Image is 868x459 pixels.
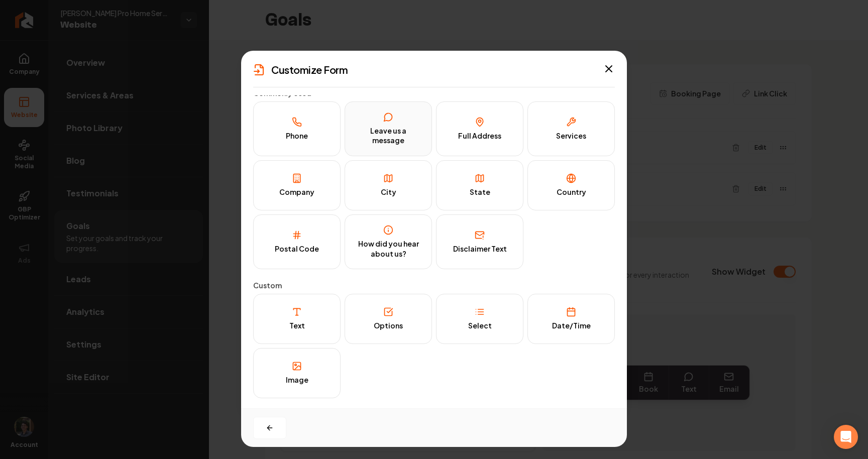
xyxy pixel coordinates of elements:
[436,160,523,210] button: State
[275,244,319,254] div: Postal Code
[470,187,490,197] div: State
[355,239,421,259] div: How did you hear about us?
[552,321,591,331] div: Date/Time
[253,101,341,156] button: Phone
[458,131,501,141] div: Full Address
[286,375,308,385] div: Image
[436,294,523,344] button: Select
[436,101,523,156] button: Full Address
[345,294,432,344] button: Options
[253,281,615,290] h2: Custom
[345,160,432,210] button: City
[527,101,615,156] button: Services
[345,214,432,269] button: How did you hear about us?
[468,321,492,331] div: Select
[253,348,341,398] button: Image
[556,131,586,141] div: Services
[253,160,341,210] button: Company
[527,294,615,344] button: Date/Time
[436,214,523,269] button: Disclaimer Text
[374,321,403,331] div: Options
[253,214,341,269] button: Postal Code
[253,89,615,97] h2: Commonly Used
[279,187,314,197] div: Company
[355,126,421,146] div: Leave us a message
[557,187,586,197] div: Country
[271,63,348,77] h2: Customize Form
[253,294,341,344] button: Text
[527,160,615,210] button: Country
[381,187,396,197] div: City
[289,321,305,331] div: Text
[286,131,308,141] div: Phone
[345,101,432,156] button: Leave us a message
[453,244,507,254] div: Disclaimer Text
